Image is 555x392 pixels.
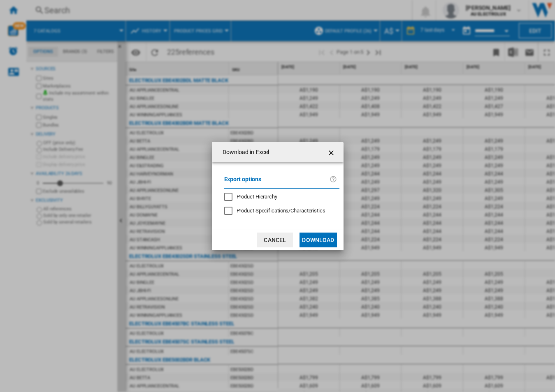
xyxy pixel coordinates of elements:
md-checkbox: Product Hierarchy [224,193,333,201]
button: Cancel [257,233,293,247]
span: Product Hierarchy [237,194,277,200]
div: Only applies to Category View [237,207,325,214]
button: getI18NText('BUTTONS.CLOSE_DIALOG') [324,144,340,160]
h4: Download in Excel [218,148,269,157]
ng-md-icon: getI18NText('BUTTONS.CLOSE_DIALOG') [327,148,337,158]
span: Product Specifications/Characteristics [237,208,325,214]
button: Download [300,233,337,247]
label: Export options [224,175,330,190]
